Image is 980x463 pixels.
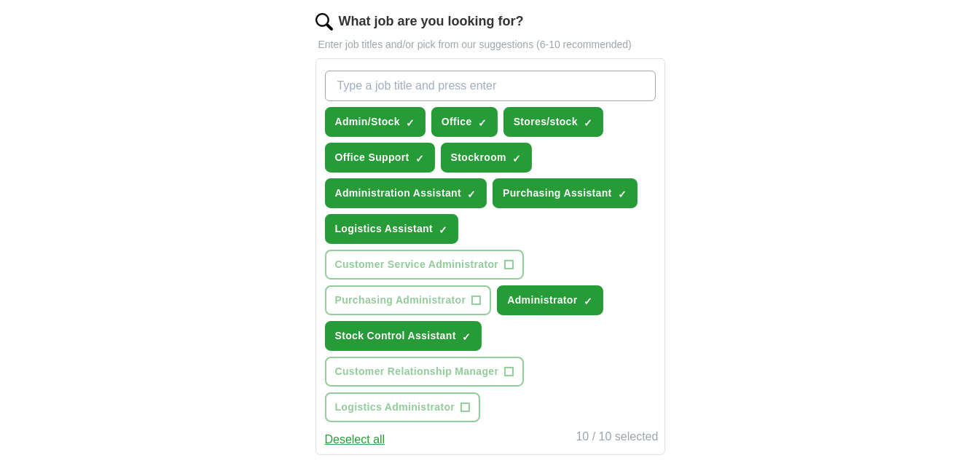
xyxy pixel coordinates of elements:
span: Stock Control Assistant [335,328,456,344]
span: Customer Service Administrator [335,257,499,272]
span: Stores/stock [514,114,578,130]
span: Logistics Administrator [335,400,455,415]
button: Logistics Administrator [325,392,481,422]
span: ✓ [512,153,521,165]
span: ✓ [584,296,592,307]
img: search.png [315,13,333,31]
label: What job are you looking for? [339,12,524,31]
input: Type a job title and press enter [325,71,656,101]
button: Logistics Assistant✓ [325,214,459,244]
span: Admin/Stock [335,114,400,130]
span: Administrator [507,293,577,308]
button: Office✓ [431,107,498,137]
button: Purchasing Administrator [325,285,492,315]
button: Admin/Stock✓ [325,107,426,137]
button: Stockroom✓ [441,143,532,173]
span: ✓ [439,224,447,236]
div: 10 / 10 selected [576,428,659,448]
p: Enter job titles and/or pick from our suggestions (6-10 recommended) [315,37,665,52]
span: ✓ [415,153,424,165]
span: Customer Relationship Manager [335,364,499,379]
button: Customer Relationship Manager [325,357,525,387]
span: Purchasing Administrator [335,293,466,308]
span: Stockroom [451,150,506,165]
span: ✓ [467,189,476,200]
button: Administration Assistant✓ [325,178,487,208]
span: Purchasing Assistant [503,186,612,201]
span: ✓ [618,189,627,200]
button: Office Support✓ [325,143,435,173]
span: ✓ [406,117,415,129]
span: Office [442,114,472,130]
span: Office Support [335,150,409,165]
button: Customer Service Administrator [325,250,525,280]
button: Administrator✓ [497,285,603,315]
span: Administration Assistant [335,186,462,201]
button: Stock Control Assistant✓ [325,321,482,351]
span: Logistics Assistant [335,221,434,237]
span: ✓ [478,117,487,129]
button: Purchasing Assistant✓ [493,178,638,208]
span: ✓ [462,331,471,343]
span: ✓ [584,117,592,129]
button: Stores/stock✓ [503,107,603,137]
button: Deselect all [325,431,385,448]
